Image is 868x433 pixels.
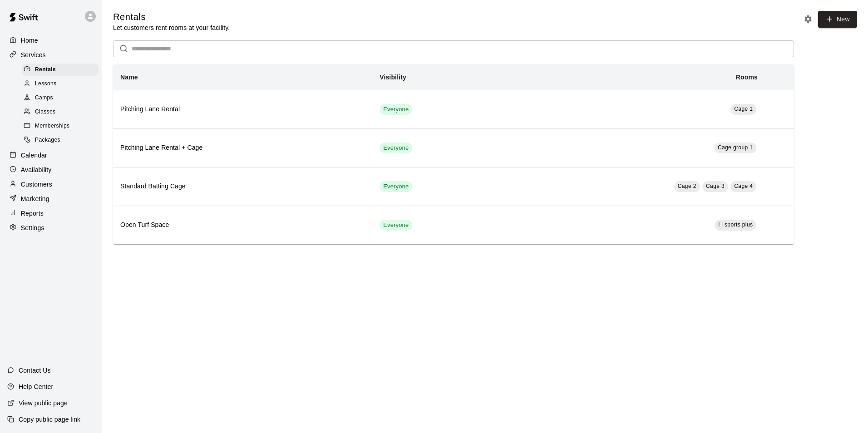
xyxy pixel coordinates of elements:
[21,194,49,203] p: Marketing
[380,74,406,81] b: Visibility
[21,36,38,45] p: Home
[7,192,95,206] a: Marketing
[35,136,60,145] span: Packages
[7,177,95,191] a: Customers
[21,223,44,232] p: Settings
[120,74,138,81] b: Name
[380,221,412,230] span: Everyone
[22,64,99,76] div: Rentals
[113,23,230,32] p: Let customers rent rooms at your facility.
[120,104,365,114] h6: Pitching Lane Rental
[7,148,95,162] a: Calendar
[380,144,412,153] span: Everyone
[7,48,95,62] a: Services
[35,65,56,74] span: Rentals
[706,183,725,189] span: Cage 3
[380,220,412,231] div: This service is visible to all of your customers
[734,183,753,189] span: Cage 4
[380,104,412,115] div: This service is visible to all of your customers
[718,221,753,228] span: l i sports plus
[380,105,412,114] span: Everyone
[801,12,815,26] button: Rental settings
[7,34,95,47] a: Home
[19,382,53,391] p: Help Center
[21,50,46,59] p: Services
[19,415,80,424] p: Copy public page link
[120,220,365,230] h6: Open Turf Space
[35,93,53,103] span: Camps
[35,108,55,117] span: Classes
[22,105,102,119] a: Classes
[35,79,57,89] span: Lessons
[113,11,230,23] h5: Rentals
[120,143,365,153] h6: Pitching Lane Rental + Cage
[7,207,95,220] a: Reports
[113,64,794,244] table: simple table
[380,182,412,191] span: Everyone
[678,183,696,189] span: Cage 2
[19,366,51,375] p: Contact Us
[22,63,102,77] a: Rentals
[22,134,99,147] div: Packages
[22,77,102,91] a: Lessons
[21,180,52,189] p: Customers
[818,11,857,28] a: New
[19,399,68,408] p: View public page
[22,92,99,104] div: Camps
[22,91,102,105] a: Camps
[21,151,47,160] p: Calendar
[7,163,95,177] a: Availability
[22,133,102,148] a: Packages
[22,119,102,133] a: Memberships
[21,209,44,218] p: Reports
[120,182,365,192] h6: Standard Batting Cage
[734,106,753,112] span: Cage 1
[21,165,52,174] p: Availability
[7,221,95,235] a: Settings
[35,122,69,131] span: Memberships
[718,144,753,151] span: Cage group 1
[22,120,99,133] div: Memberships
[22,106,99,118] div: Classes
[736,74,758,81] b: Rooms
[380,143,412,153] div: This service is visible to all of your customers
[380,181,412,192] div: This service is visible to all of your customers
[22,78,99,90] div: Lessons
